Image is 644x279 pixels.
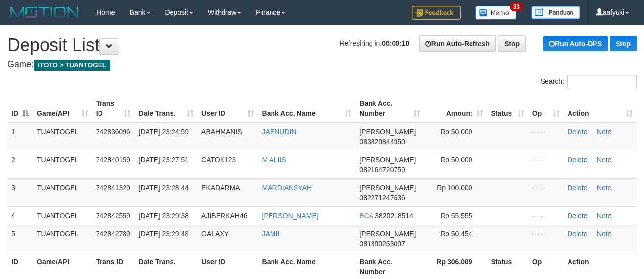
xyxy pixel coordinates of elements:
th: Status: activate to sort column ascending [487,95,528,123]
span: Copy 081390253097 to clipboard [359,240,405,248]
td: 3 [7,178,33,206]
th: Bank Acc. Name: activate to sort column ascending [258,95,356,123]
a: Note [597,156,612,164]
a: Delete [568,128,587,136]
span: CATOK123 [201,156,236,164]
a: Note [597,184,612,192]
span: Rp 100,000 [437,184,472,192]
strong: 00:00:10 [382,39,409,47]
span: [DATE] 23:29:38 [139,212,189,220]
a: MARDIANSYAH [262,184,312,192]
th: Trans ID: activate to sort column ascending [92,95,135,123]
td: - - - [528,178,564,206]
th: Game/API: activate to sort column ascending [33,95,92,123]
th: Amount: activate to sort column ascending [424,95,487,123]
a: JAMIL [262,230,282,238]
a: Stop [498,35,526,52]
a: Note [597,212,612,220]
a: Note [597,230,612,238]
a: JAENUDIN [262,128,297,136]
td: TUANTOGEL [33,123,92,151]
span: [PERSON_NAME] [359,184,416,192]
span: Rp 55,555 [441,212,472,220]
th: Action: activate to sort column ascending [564,95,637,123]
a: Run Auto-Refresh [419,35,496,52]
span: [DATE] 23:28:44 [139,184,189,192]
span: ABAHMANIS [201,128,242,136]
td: - - - [528,151,564,178]
span: Rp 50,000 [441,128,472,136]
span: Rp 50,000 [441,156,472,164]
a: Delete [568,156,587,164]
td: 2 [7,151,33,178]
a: M ALIIS [262,156,286,164]
th: Bank Acc. Number: activate to sort column ascending [355,95,424,123]
a: Stop [610,36,637,51]
span: EKADARMA [201,184,240,192]
img: panduan.png [531,6,580,19]
span: Copy 082164720759 to clipboard [359,166,405,174]
span: GALAXY [201,230,229,238]
span: Copy 083829844950 to clipboard [359,138,405,146]
span: Copy 082271247636 to clipboard [359,194,405,202]
a: Delete [568,184,587,192]
td: TUANTOGEL [33,151,92,178]
img: MOTION_logo.png [7,5,82,20]
td: TUANTOGEL [33,206,92,225]
th: User ID: activate to sort column ascending [198,95,258,123]
img: Button%20Memo.svg [475,6,517,20]
a: Note [597,128,612,136]
h1: Deposit List [7,35,637,55]
a: Delete [568,212,587,220]
img: Feedback.jpg [412,6,461,20]
label: Search: [541,75,637,89]
span: BCA [359,212,373,220]
span: [PERSON_NAME] [359,230,416,238]
th: Date Trans.: activate to sort column ascending [135,95,198,123]
th: ID: activate to sort column descending [7,95,33,123]
span: Refreshing in: [340,39,409,47]
span: 742840159 [96,156,130,164]
td: - - - [528,225,564,253]
span: [DATE] 23:29:48 [139,230,189,238]
input: Search: [567,75,637,89]
a: Run Auto-DPS [543,36,608,51]
td: - - - [528,123,564,151]
a: [PERSON_NAME] [262,212,319,220]
td: - - - [528,206,564,225]
span: 742842789 [96,230,130,238]
th: Op: activate to sort column ascending [528,95,564,123]
td: TUANTOGEL [33,178,92,206]
span: [PERSON_NAME] [359,156,416,164]
span: Copy 3820218514 to clipboard [375,212,413,220]
span: ITOTO > TUANTOGEL [34,60,110,71]
span: Rp 50,454 [441,230,472,238]
span: 742841329 [96,184,130,192]
h4: Game: [7,60,637,70]
span: 33 [510,2,523,11]
span: [DATE] 23:27:51 [139,156,189,164]
td: 4 [7,206,33,225]
td: 1 [7,123,33,151]
span: 742836096 [96,128,130,136]
span: 742842559 [96,212,130,220]
td: TUANTOGEL [33,225,92,253]
span: [DATE] 23:24:59 [139,128,189,136]
span: [PERSON_NAME] [359,128,416,136]
td: 5 [7,225,33,253]
span: AJIBERKAH46 [201,212,247,220]
a: Delete [568,230,587,238]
